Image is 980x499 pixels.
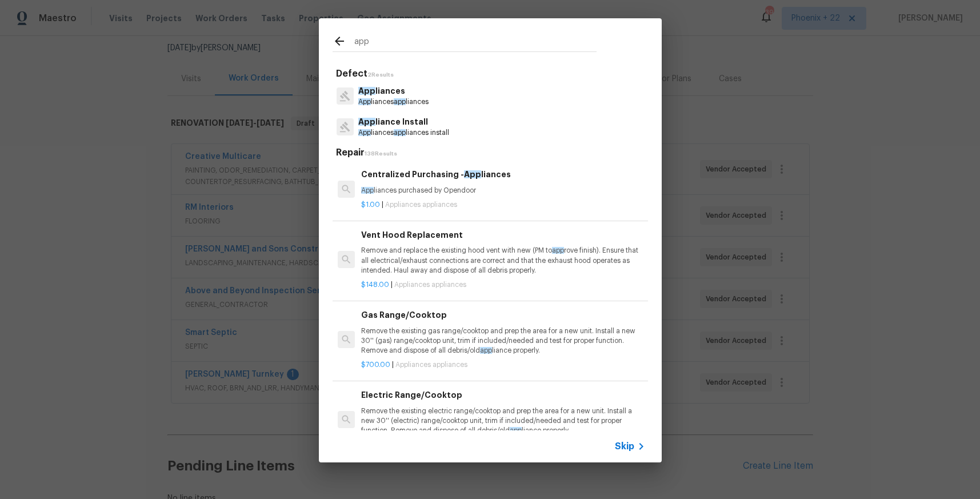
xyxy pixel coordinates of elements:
span: Appliances appliances [385,201,457,208]
span: App [358,87,375,95]
span: Appliances appliances [394,281,466,288]
p: | [361,280,645,290]
span: $1.00 [361,201,380,208]
span: App [358,118,375,126]
span: App [358,98,371,105]
h6: Centralized Purchasing - liances [361,168,645,181]
input: Search issues or repairs [354,34,597,51]
span: 2 Results [367,72,394,78]
span: app [480,347,492,354]
p: liances liances install [358,128,449,138]
span: App [358,129,371,136]
p: Remove and replace the existing hood vent with new (PM to rove finish). Ensure that all electrica... [361,246,645,275]
h5: Defect [336,68,648,80]
span: 138 Results [365,151,397,157]
span: Appliances appliances [395,361,467,368]
span: $148.00 [361,281,389,288]
span: app [394,129,406,136]
span: app [394,98,406,105]
p: liances [358,85,429,97]
h6: Gas Range/Cooktop [361,309,645,321]
h6: Vent Hood Replacement [361,229,645,241]
p: liances liances [358,97,429,107]
span: app [510,427,522,434]
span: Skip [615,441,634,452]
p: | [361,360,645,370]
p: Remove the existing gas range/cooktop and prep the area for a new unit. Install a new 30'' (gas) ... [361,326,645,356]
p: liance Install [358,116,449,128]
p: Remove the existing electric range/cooktop and prep the area for a new unit. Install a new 30'' (... [361,406,645,436]
span: App [464,170,481,178]
span: $700.00 [361,361,390,368]
p: liances purchased by Opendoor [361,186,645,195]
p: | [361,200,645,210]
h5: Repair [336,147,648,159]
h6: Electric Range/Cooktop [361,389,645,401]
span: App [361,187,374,194]
span: app [552,247,564,254]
